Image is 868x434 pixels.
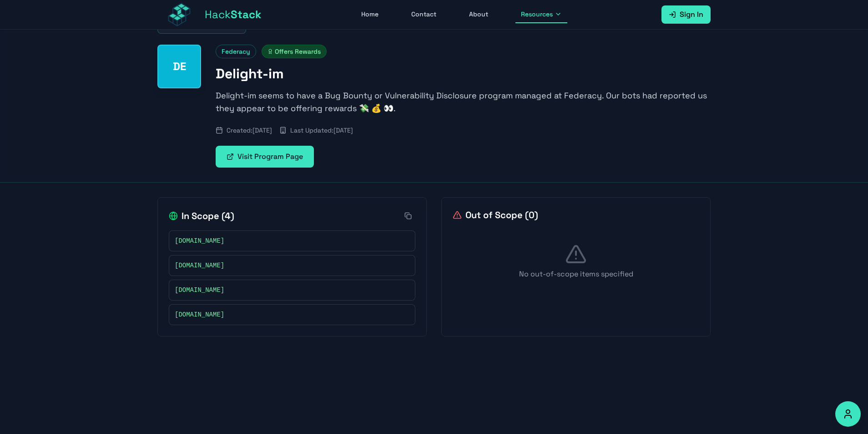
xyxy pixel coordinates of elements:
[680,9,703,20] span: Sign In
[453,209,538,221] h2: Out of Scope ( 0 )
[205,7,262,22] span: Hack
[216,45,256,58] span: Federacy
[464,6,494,23] a: About
[661,5,711,24] a: Sign In
[216,89,711,115] p: Delight-im seems to have a Bug Bounty or Vulnerability Disclosure program managed at Federacy. Ou...
[515,6,567,23] button: Resources
[290,126,353,135] span: Last Updated: [DATE]
[157,45,201,88] div: Delight-im
[835,401,861,427] button: Accessibility Options
[216,146,314,168] a: Visit Program Page
[175,236,224,245] span: [DOMAIN_NAME]
[175,261,224,270] span: [DOMAIN_NAME]
[216,66,711,82] h1: Delight-im
[175,286,224,295] span: [DOMAIN_NAME]
[401,209,415,223] button: Copy all in-scope items
[356,6,384,23] a: Home
[262,45,327,58] span: Offers Rewards
[227,126,272,135] span: Created: [DATE]
[175,310,224,319] span: [DOMAIN_NAME]
[169,209,234,222] h2: In Scope ( 4 )
[406,6,442,23] a: Contact
[521,10,553,19] span: Resources
[453,269,699,280] p: No out-of-scope items specified
[231,7,262,21] span: Stack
